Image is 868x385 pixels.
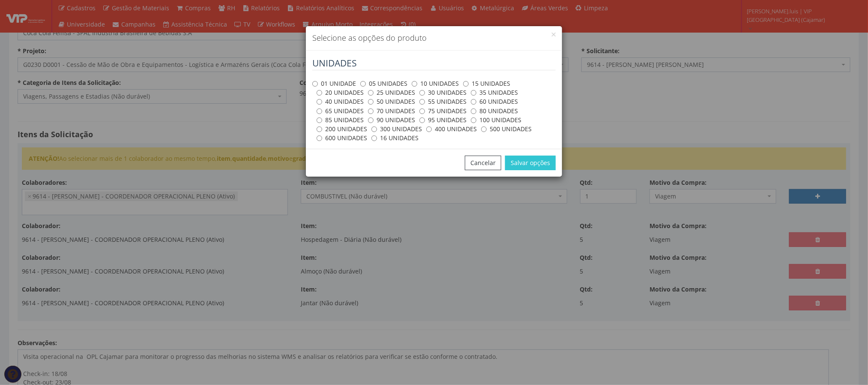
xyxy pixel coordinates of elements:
label: 50 UNIDADES [368,97,415,106]
label: 65 UNIDADES [317,107,364,115]
label: 16 UNIDADES [371,134,419,142]
label: 10 UNIDADES [412,79,459,88]
label: 80 UNIDADES [471,107,518,115]
label: 01 UNIDADE [312,79,356,88]
label: 400 UNIDADES [426,125,477,133]
label: 90 UNIDADES [368,116,415,124]
label: 95 UNIDADES [419,116,467,124]
label: 15 UNIDADES [463,79,510,88]
label: 20 UNIDADES [317,88,364,97]
label: 05 UNIDADES [360,79,407,88]
label: 75 UNIDADES [419,107,467,115]
label: 500 UNIDADES [481,125,532,133]
label: 300 UNIDADES [371,125,422,133]
label: 30 UNIDADES [419,88,467,97]
h4: Selecione as opções do produto [312,33,556,44]
label: 70 UNIDADES [368,107,415,115]
label: 600 UNIDADES [317,134,367,142]
label: 40 UNIDADES [317,97,364,106]
label: 55 UNIDADES [419,97,467,106]
label: 85 UNIDADES [317,116,364,124]
label: 35 UNIDADES [471,88,518,97]
legend: UNIDADES [312,57,556,70]
label: 25 UNIDADES [368,88,415,97]
button: Salvar opções [505,156,556,170]
button: Cancelar [465,156,501,170]
label: 100 UNIDADES [471,116,521,124]
label: 60 UNIDADES [471,97,518,106]
label: 200 UNIDADES [317,125,367,133]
